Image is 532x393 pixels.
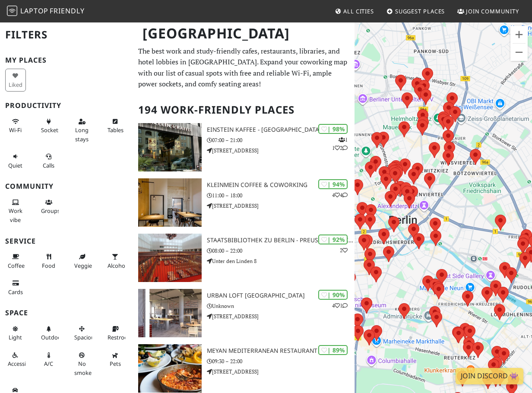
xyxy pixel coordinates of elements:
[466,7,519,15] span: Join Community
[7,6,17,16] img: LaptopFriendly
[105,348,126,371] button: Pets
[72,322,92,345] button: Spacious
[5,250,26,273] button: Coffee
[318,124,348,134] div: | 98%
[332,191,348,199] p: 4 4
[332,301,348,310] p: 4 1
[510,44,528,61] button: Zoom out
[207,191,355,200] p: 11:00 – 18:00
[133,344,355,393] a: Meyan Mediterranean Restaurant | 89% Meyan Mediterranean Restaurant 09:30 – 22:00 [STREET_ADDRESS]
[207,312,355,320] p: [STREET_ADDRESS]
[38,348,59,371] button: A/C
[74,262,92,269] span: Veggie
[9,126,22,134] span: Stable Wi-Fi
[108,126,123,134] span: Work-friendly tables
[138,178,202,227] img: KleinMein Coffee & Coworking
[8,262,25,269] span: Coffee
[207,292,355,299] h3: URBAN LOFT [GEOGRAPHIC_DATA]
[8,288,23,296] span: Credit cards
[105,322,126,345] button: Restroom
[8,162,22,169] span: Quiet
[207,247,355,255] p: 08:00 – 22:00
[343,7,374,15] span: All Cities
[133,178,355,227] a: KleinMein Coffee & Coworking | 94% 44 KleinMein Coffee & Coworking 11:00 – 18:00 [STREET_ADDRESS]
[395,7,445,15] span: Suggest Places
[5,309,128,317] h3: Space
[133,123,355,171] a: Einstein Kaffee - Charlottenburg | 98% 112 Einstein Kaffee - [GEOGRAPHIC_DATA] 07:00 – 21:00 [STR...
[5,348,26,371] button: Accessible
[108,262,127,269] span: Alcohol
[110,360,121,368] span: Pet friendly
[5,114,26,137] button: Wi-Fi
[74,333,97,341] span: Spacious
[5,322,26,345] button: Light
[72,114,92,146] button: Long stays
[8,360,34,368] span: Accessible
[207,257,355,265] p: Unter den Linden 8
[38,195,59,218] button: Groups
[41,333,63,341] span: Outdoor area
[105,114,126,137] button: Tables
[38,149,59,172] button: Calls
[318,345,348,355] div: | 89%
[138,46,349,90] p: The best work and study-friendly cafes, restaurants, libraries, and hotel lobbies in [GEOGRAPHIC_...
[42,262,55,269] span: Food
[5,195,26,227] button: Work vibe
[454,3,522,19] a: Join Community
[5,22,128,48] h2: Filters
[105,250,126,273] button: Alcohol
[207,126,355,133] h3: Einstein Kaffee - [GEOGRAPHIC_DATA]
[9,207,22,223] span: People working
[50,6,84,16] span: Friendly
[108,333,133,341] span: Restroom
[72,348,92,380] button: No smoke
[9,333,22,341] span: Natural light
[5,276,26,299] button: Cards
[318,179,348,189] div: | 94%
[318,235,348,244] div: | 92%
[383,3,449,19] a: Suggest Places
[38,250,59,273] button: Food
[38,322,59,345] button: Outdoor
[43,162,54,169] span: Video/audio calls
[332,136,348,152] p: 1 1 2
[207,146,355,155] p: [STREET_ADDRESS]
[136,22,353,45] h1: [GEOGRAPHIC_DATA]
[207,357,355,365] p: 09:30 – 22:00
[5,101,128,110] h3: Productivity
[7,4,85,19] a: LaptopFriendly LaptopFriendly
[331,3,377,19] a: All Cities
[5,237,128,245] h3: Service
[41,207,60,215] span: Group tables
[41,126,61,134] span: Power sockets
[133,234,355,282] a: Staatsbibliothek zu Berlin - Preußischer Kulturbesitz | 92% 2 Staatsbibliothek zu Berlin - Preußi...
[510,26,528,43] button: Zoom in
[207,181,355,189] h3: KleinMein Coffee & Coworking
[44,360,53,368] span: Air conditioned
[340,246,348,254] p: 2
[207,136,355,144] p: 07:00 – 21:00
[207,237,355,244] h3: Staatsbibliothek zu Berlin - Preußischer Kulturbesitz
[207,368,355,376] p: [STREET_ADDRESS]
[138,234,202,282] img: Staatsbibliothek zu Berlin - Preußischer Kulturbesitz
[138,289,202,337] img: URBAN LOFT Berlin
[138,123,202,171] img: Einstein Kaffee - Charlottenburg
[207,302,355,310] p: Unknown
[133,289,355,337] a: URBAN LOFT Berlin | 90% 41 URBAN LOFT [GEOGRAPHIC_DATA] Unknown [STREET_ADDRESS]
[138,344,202,393] img: Meyan Mediterranean Restaurant
[38,114,59,137] button: Sockets
[72,250,92,273] button: Veggie
[20,6,48,16] span: Laptop
[74,360,92,376] span: Smoke free
[5,149,26,172] button: Quiet
[207,347,355,355] h3: Meyan Mediterranean Restaurant
[5,56,128,64] h3: My Places
[207,202,355,210] p: [STREET_ADDRESS]
[5,182,128,190] h3: Community
[318,290,348,300] div: | 90%
[138,97,349,123] h2: 194 Work-Friendly Places
[75,126,89,143] span: Long stays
